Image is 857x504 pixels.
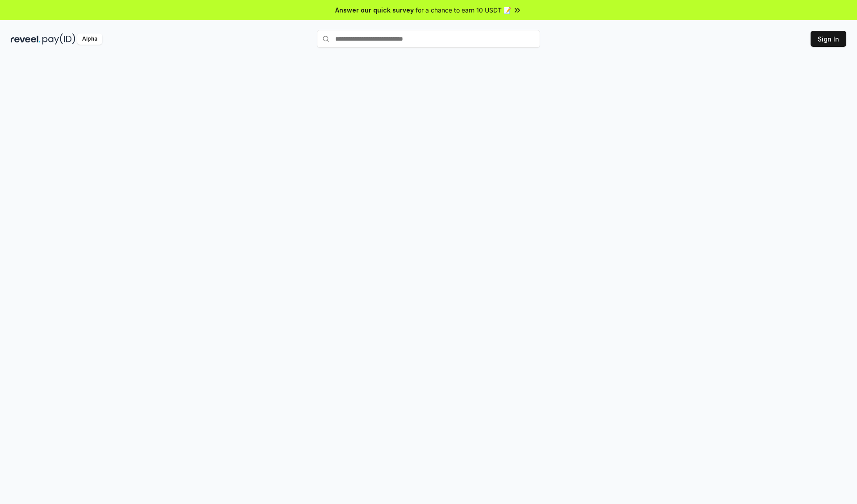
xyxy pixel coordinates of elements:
img: reveel_dark [11,33,41,45]
span: Answer our quick survey [335,5,414,15]
button: Sign In [811,31,846,47]
span: for a chance to earn 10 USDT 📝 [416,5,511,15]
div: Alpha [77,33,102,45]
img: pay_id [42,33,75,45]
